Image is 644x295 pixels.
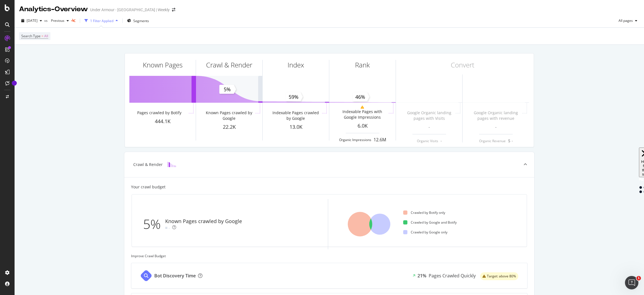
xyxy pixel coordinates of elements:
[19,4,88,14] div: Analytics - Overview
[165,227,167,229] img: Equal
[329,122,396,130] div: 6.0K
[480,272,518,280] div: warning label
[270,110,321,121] div: Indexable Pages crawled by Google
[21,34,41,38] span: Search Type
[27,18,38,23] span: 2025 Sep. 8th
[129,118,196,125] div: 444.1K
[131,263,528,289] a: Bot Discovery Time21%Pages Crawled Quicklywarning label
[143,215,165,233] div: 5%
[133,162,163,167] div: Crawl & Render
[49,16,71,25] button: Previous
[616,16,640,25] button: All pages
[131,184,165,190] div: Your crawl budget
[625,276,638,289] iframe: Intercom live chat
[82,16,120,25] button: 1 Filter Applied
[263,123,329,131] div: 13.0K
[403,230,447,235] div: Crawled by Google only
[374,137,386,143] div: 12.6M
[206,60,252,70] div: Crawl & Render
[133,18,149,23] span: Segments
[44,32,48,40] span: All
[44,18,49,23] span: vs
[90,18,113,23] div: 1 Filter Applied
[19,16,44,25] button: [DATE]
[143,60,183,70] div: Known Pages
[355,60,370,70] div: Rank
[169,225,170,231] div: -
[137,110,181,116] div: Pages crawled by Botify
[49,18,64,23] span: Previous
[339,137,371,142] div: Organic Impressions
[429,273,476,279] div: Pages Crawled Quickly
[167,162,176,167] img: block-icon
[288,60,304,70] div: Index
[616,18,633,23] span: All pages
[131,254,528,258] div: Improve Crawl Budget
[196,123,262,131] div: 22.2K
[487,275,516,278] span: Target: above 80%
[636,276,641,280] span: 1
[403,220,457,225] div: Crawled by Google and Botify
[12,81,17,86] div: Tooltip anchor
[417,273,426,279] div: 21%
[154,273,196,279] div: Bot Discovery Time
[337,109,387,120] div: Indexable Pages with Google Impressions
[165,218,242,225] div: Known Pages crawled by Google
[125,16,151,25] button: Segments
[41,34,43,38] span: =
[403,210,445,215] div: Crawled by Botify only
[90,7,170,13] div: Under Armour - [GEOGRAPHIC_DATA] | Weekly
[172,8,175,12] div: arrow-right-arrow-left
[204,110,254,121] div: Known Pages crawled by Google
